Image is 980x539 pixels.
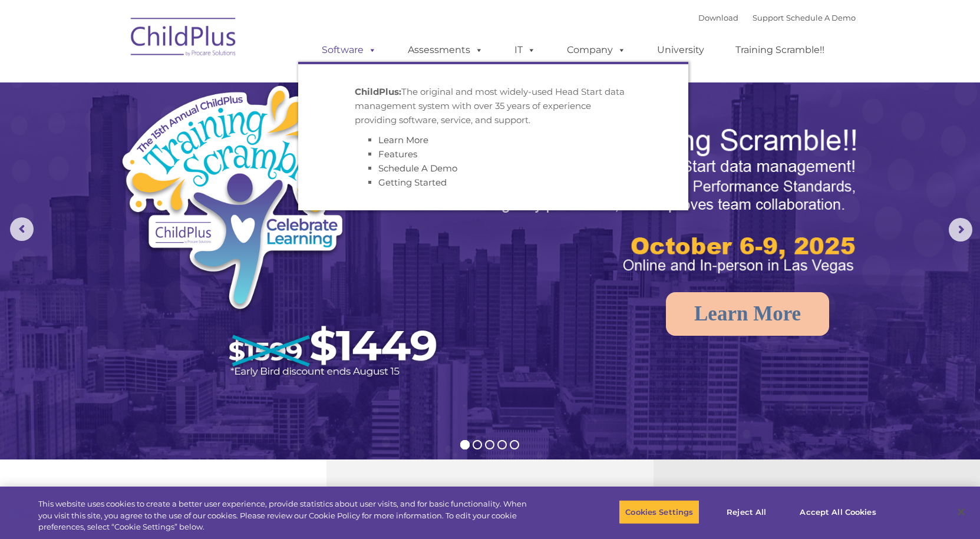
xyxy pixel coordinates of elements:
[698,13,738,22] a: Download
[164,78,200,87] span: Last name
[310,38,388,62] a: Software
[948,499,974,525] button: Close
[503,38,547,62] a: IT
[355,86,401,97] strong: ChildPlus:
[698,13,856,22] font: |
[555,38,638,62] a: Company
[38,498,539,533] div: This website uses cookies to create a better user experience, provide statistics about user visit...
[355,85,632,127] p: The original and most widely-used Head Start data management system with over 35 years of experie...
[164,126,214,135] span: Phone number
[793,500,882,524] button: Accept All Cookies
[645,38,716,62] a: University
[396,38,495,62] a: Assessments
[724,38,836,62] a: Training Scramble!!
[666,292,829,336] a: Learn More
[378,177,447,188] a: Getting Started
[378,148,417,160] a: Features
[619,500,699,524] button: Cookies Settings
[786,13,856,22] a: Schedule A Demo
[378,134,428,146] a: Learn More
[125,9,243,68] img: ChildPlus by Procare Solutions
[378,163,457,174] a: Schedule A Demo
[710,500,783,524] button: Reject All
[753,13,784,22] a: Support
